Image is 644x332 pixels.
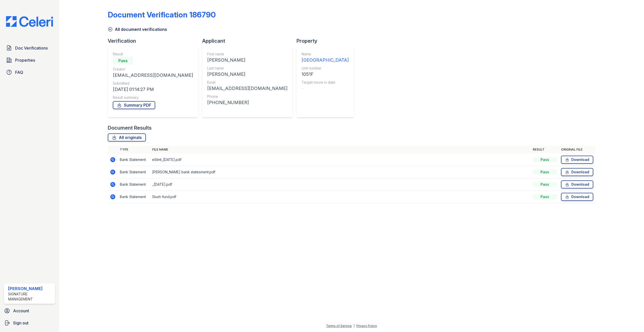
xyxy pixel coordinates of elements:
div: Phone [207,94,287,99]
td: Bank Statement [118,154,150,166]
span: FAQ [15,69,23,75]
div: Verification [108,37,202,44]
div: Pass [533,157,557,162]
span: Sign out [13,320,29,326]
span: Doc Verifications [15,45,48,51]
div: First name [207,52,287,57]
td: _[DATE].pdf [150,178,531,191]
div: Document Results [108,124,152,131]
a: Doc Verifications [4,43,55,53]
img: CE_Logo_Blue-a8612792a0a2168367f1c8372b55b34899dd931a85d93a1a3d3e32e68fde9ad4.png [2,16,57,27]
div: [PERSON_NAME] [8,286,53,292]
div: Pass [113,57,133,65]
div: [PHONE_NUMBER] [207,99,287,106]
a: Name [GEOGRAPHIC_DATA] [302,52,349,64]
a: All originals [108,133,146,141]
a: Download [561,180,593,188]
a: All document verifications [108,26,167,32]
div: Pass [533,182,557,187]
a: Download [561,193,593,201]
a: Account [2,306,57,316]
th: Type [118,146,150,154]
a: Privacy Policy [356,324,377,328]
div: Document Verification 186790 [108,10,216,19]
td: Bank Statement [118,178,150,191]
div: Unit number [302,66,349,71]
div: [PERSON_NAME] [207,57,287,64]
div: Pass [533,170,557,175]
div: Signature Management [8,292,53,302]
div: | [354,324,355,328]
span: Properties [15,57,35,63]
a: Summary PDF [113,101,155,109]
div: Email [207,80,287,85]
div: [EMAIL_ADDRESS][DOMAIN_NAME] [113,72,193,79]
td: Bank Statement [118,191,150,203]
th: Result [531,146,559,154]
a: Terms of Service [326,324,352,328]
span: Account [13,308,29,314]
div: Result summary [113,95,193,100]
div: Creator [113,67,193,72]
div: [EMAIL_ADDRESS][DOMAIN_NAME] [207,85,287,92]
div: Pass [533,194,557,199]
a: Sign out [2,318,57,328]
th: File name [150,146,531,154]
th: Original file [559,146,595,154]
div: Last name [207,66,287,71]
a: Download [561,168,593,176]
div: Submitted [113,81,193,86]
td: [PERSON_NAME] bank statesment.pdf [150,166,531,178]
div: Target move in date [302,80,349,85]
td: Slush fund.pdf [150,191,531,203]
div: [GEOGRAPHIC_DATA] [302,57,349,64]
div: Property [297,37,358,44]
div: [PERSON_NAME] [207,71,287,78]
div: - [302,85,349,92]
div: Result [113,52,193,57]
div: 1051F [302,71,349,78]
div: Applicant [202,37,297,44]
td: eStmt_[DATE].pdf [150,154,531,166]
td: Bank Statement [118,166,150,178]
a: FAQ [4,67,55,77]
a: Properties [4,55,55,65]
div: [DATE] 01:14:27 PM [113,86,193,93]
a: Download [561,156,593,164]
div: Name [302,52,349,57]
